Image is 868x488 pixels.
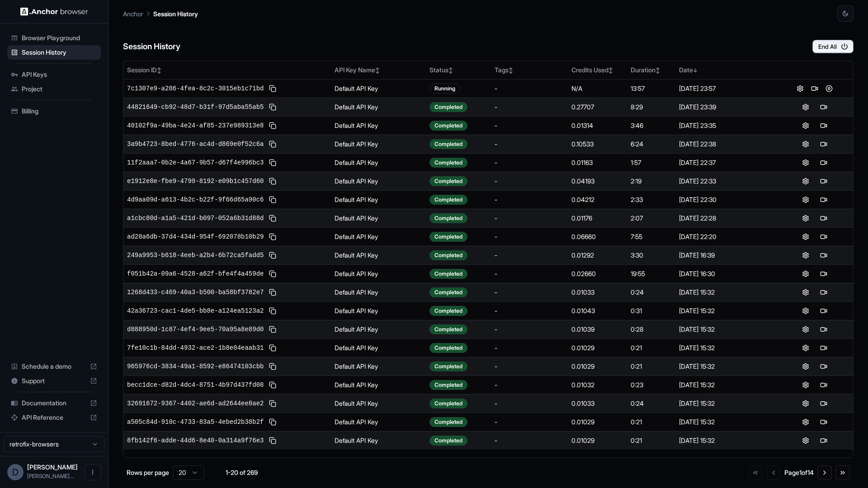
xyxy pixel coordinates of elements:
[127,66,327,75] div: Session ID
[631,343,671,352] div: 0:21
[571,158,623,167] div: 0.01163
[631,362,671,371] div: 0:21
[331,135,426,153] td: Default API Key
[679,84,773,93] div: [DATE] 23:57
[812,40,854,53] button: End All
[631,232,671,241] div: 7:55
[429,102,467,112] div: Completed
[429,436,467,446] div: Completed
[571,84,623,93] div: N/A
[123,9,143,19] p: Anchor
[679,380,773,389] div: [DATE] 15:32
[429,306,467,316] div: Completed
[571,269,623,278] div: 0.02660
[631,103,671,112] div: 8:29
[509,67,513,74] span: ↕
[7,359,101,374] div: Schedule a demo
[631,121,671,130] div: 3:46
[127,140,264,149] span: 3a9b4723-8bed-4776-ac4d-d869e0f52c6a
[571,195,623,204] div: 0.04212
[127,232,264,241] span: ad28a6db-37d4-434d-954f-692078b10b29
[127,121,264,130] span: 40102f9a-49ba-4e24-af85-237e989313e8
[631,140,671,149] div: 6:24
[679,399,773,408] div: [DATE] 15:32
[679,66,773,75] div: Date
[609,67,613,74] span: ↕
[631,177,671,186] div: 2:19
[571,306,623,315] div: 0.01043
[7,374,101,388] div: Support
[123,40,180,53] h6: Session History
[571,103,623,112] div: 0.27707
[631,251,671,260] div: 3:30
[679,158,773,167] div: [DATE] 22:37
[127,103,264,112] span: 44821649-cb92-48d7-b31f-97d5aba55ab5
[495,232,564,241] div: -
[127,380,264,389] span: becc1dce-d82d-4dc4-8751-4b97d437fd08
[571,214,623,223] div: 0.01176
[631,66,671,75] div: Duration
[127,362,264,371] span: 965976cd-3834-49a1-8592-e86474103cbb
[679,418,773,427] div: [DATE] 15:32
[127,436,264,445] span: 8fb142f6-adde-44d6-8e40-0a314a9f76e3
[331,79,426,98] td: Default API Key
[429,250,467,260] div: Completed
[20,7,88,16] img: Anchor Logo
[631,436,671,445] div: 0:21
[7,396,101,410] div: Documentation
[22,413,86,422] span: API Reference
[331,413,426,431] td: Default API Key
[331,301,426,320] td: Default API Key
[679,232,773,241] div: [DATE] 22:20
[429,66,487,75] div: Status
[679,251,773,260] div: [DATE] 16:39
[22,33,97,42] span: Browser Playground
[679,214,773,223] div: [DATE] 22:28
[679,177,773,186] div: [DATE] 22:33
[571,232,623,241] div: 0.06660
[331,153,426,172] td: Default API Key
[22,48,97,57] span: Session History
[331,431,426,450] td: Default API Key
[7,410,101,425] div: API Reference
[127,158,264,167] span: 11f2aaa7-0b2e-4a67-9b57-d67f4e996bc3
[679,195,773,204] div: [DATE] 22:30
[631,158,671,167] div: 1:57
[85,464,101,480] button: Open menu
[429,324,467,334] div: Completed
[495,269,564,278] div: -
[679,103,773,112] div: [DATE] 23:39
[157,67,161,74] span: ↕
[656,67,660,74] span: ↕
[429,417,467,427] div: Completed
[679,325,773,334] div: [DATE] 15:32
[571,436,623,445] div: 0.01029
[127,214,264,223] span: a1cbc80d-a1a5-421d-b097-052a6b31d88d
[22,399,86,408] span: Documentation
[631,399,671,408] div: 0:24
[429,195,467,205] div: Completed
[495,66,564,75] div: Tags
[495,84,564,93] div: -
[335,66,422,75] div: API Key Name
[571,251,623,260] div: 0.01292
[495,251,564,260] div: -
[631,306,671,315] div: 0:31
[27,473,74,479] span: daniel@retrofix.ai
[495,288,564,297] div: -
[331,338,426,357] td: Default API Key
[631,288,671,297] div: 0:24
[495,140,564,149] div: -
[495,418,564,427] div: -
[7,45,101,60] div: Session History
[679,306,773,315] div: [DATE] 15:32
[127,468,169,477] p: Rows per page
[571,362,623,371] div: 0.01029
[571,288,623,297] div: 0.01033
[495,121,564,130] div: -
[331,116,426,135] td: Default API Key
[571,177,623,186] div: 0.04193
[571,325,623,334] div: 0.01039
[495,103,564,112] div: -
[448,67,453,74] span: ↕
